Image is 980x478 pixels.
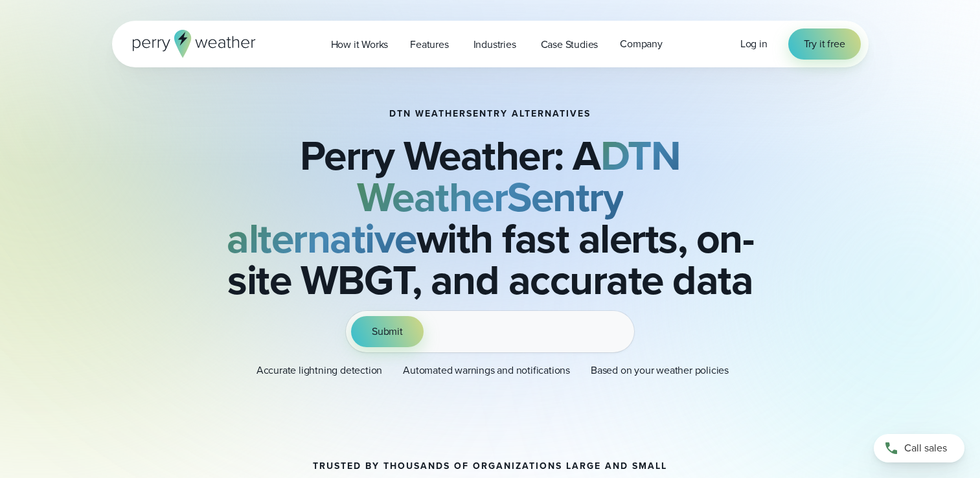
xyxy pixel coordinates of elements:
span: Log in [740,36,768,51]
span: Submit [372,324,403,339]
span: Company [620,36,663,52]
a: Log in [740,36,768,52]
span: How it Works [331,37,389,52]
strong: DTN WeatherSentry alternative [227,125,680,269]
p: Accurate lightning detection [256,363,382,378]
span: Features [410,37,448,52]
span: Try it free [804,36,845,52]
a: How it Works [320,31,400,58]
a: Call sales [874,434,964,462]
span: Case Studies [541,37,598,52]
h2: Trusted by thousands of organizations large and small [313,461,667,472]
h1: DTN WeatherSentry Alternatives [389,109,591,119]
button: Submit [351,316,424,347]
p: Automated warnings and notifications [403,363,570,378]
p: Based on your weather policies [591,363,729,378]
span: Call sales [904,440,947,456]
h2: Perry Weather: A with fast alerts, on-site WBGT, and accurate data [177,135,804,301]
a: Try it free [788,28,861,60]
span: Industries [473,37,516,52]
a: Case Studies [530,31,610,58]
